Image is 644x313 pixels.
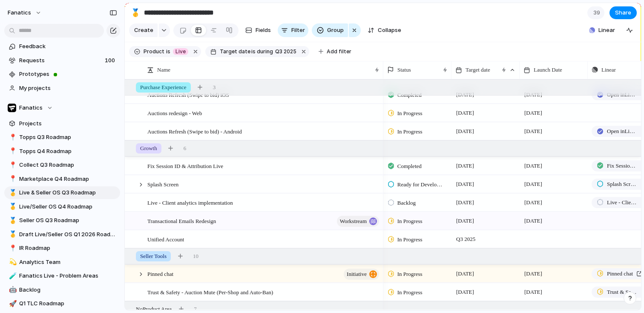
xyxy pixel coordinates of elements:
[9,257,15,267] div: 💫
[327,48,351,55] span: Add filter
[147,161,223,171] span: Fix Session ID & Attribution Live
[454,216,476,226] span: [DATE]
[19,244,117,252] span: IR Roadmap
[522,108,544,118] span: [DATE]
[4,186,120,199] div: 🥇Live & Seller OS Q3 Roadmap
[8,9,31,17] span: fanatics
[134,26,153,35] span: Create
[4,242,120,255] a: 📍IR Roadmap
[534,66,562,74] span: Launch Date
[9,174,15,184] div: 📍
[9,146,15,156] div: 📍
[220,48,250,55] span: Target date
[275,48,296,55] span: Q3 2025
[8,244,16,252] button: 📍
[615,9,631,17] span: Share
[4,214,120,227] a: 🥇Seller OS Q3 Roadmap
[140,144,157,153] span: Growth
[19,147,117,156] span: Topps Q4 Roadmap
[19,272,117,280] span: Fanatics Live - Problem Areas
[171,47,190,56] button: Live
[601,66,616,74] span: Linear
[522,126,544,136] span: [DATE]
[19,56,102,65] span: Requests
[8,203,16,211] button: 🥇
[607,270,633,278] span: Pinned chat
[397,128,423,136] span: In Progress
[607,288,638,296] span: Trust & Safety - Auction Mute (Per-Shop and Auto-Ban)
[19,175,117,183] span: Marketplace Q4 Roadmap
[8,133,16,142] button: 📍
[4,145,120,158] a: 📍Topps Q4 Roadmap
[337,216,379,227] button: workstream
[522,161,544,171] span: [DATE]
[242,23,274,37] button: Fields
[147,216,216,226] span: Transactional Emails Redesign
[19,133,117,142] span: Topps Q3 Roadmap
[607,127,638,136] span: Open in Linear
[454,179,476,189] span: [DATE]
[4,54,120,67] a: Requests100
[4,256,120,269] a: 💫Analytics Team
[378,26,401,35] span: Collapse
[522,269,544,279] span: [DATE]
[397,288,423,297] span: In Progress
[607,180,638,188] span: Splash Screen
[147,108,202,118] span: Auctions redesign - Web
[8,286,16,294] button: 🤖
[4,159,120,171] div: 📍Collect Q3 Roadmap
[147,234,184,244] span: Unified Account
[273,47,298,56] button: Q3 2025
[397,217,423,226] span: In Progress
[8,175,16,183] button: 📍
[397,66,411,74] span: Status
[454,108,476,118] span: [DATE]
[19,258,117,267] span: Analytics Team
[256,48,273,55] span: during
[19,286,117,294] span: Backlog
[175,48,186,55] span: Live
[454,234,477,244] span: Q3 2025
[8,258,16,267] button: 💫
[8,161,16,169] button: 📍
[340,215,367,227] span: workstream
[8,147,16,156] button: 📍
[4,200,120,213] div: 🥇Live/Seller OS Q4 Roadmap
[9,202,15,212] div: 🥇
[140,83,187,92] span: Purchase Experience
[4,173,120,185] a: 📍Marketplace Q4 Roadmap
[607,198,638,207] span: Live - Client analytics implementation
[278,23,308,37] button: Filter
[4,101,120,114] button: Fanatics
[397,180,444,189] span: Ready for Development
[454,197,476,208] span: [DATE]
[364,23,405,37] button: Collapse
[213,83,216,92] span: 3
[9,160,15,170] div: 📍
[586,24,618,37] button: Linear
[19,42,117,51] span: Feedback
[4,270,120,282] div: 🧪Fanatics Live - Problem Areas
[4,297,120,310] a: 🚀Q1 TLC Roadmap
[312,23,348,37] button: Group
[9,229,15,239] div: 🥇
[454,287,476,297] span: [DATE]
[147,126,242,136] span: Auctions Refresh (Swipe to bid) - Android
[8,299,16,308] button: 🚀
[105,56,117,65] span: 100
[4,284,120,296] a: 🤖Backlog
[344,269,379,280] button: initiative
[609,6,637,19] button: Share
[4,68,120,81] a: Prototypes
[129,23,158,37] button: Create
[144,48,164,55] span: Product
[593,9,603,17] span: 39
[19,216,117,225] span: Seller OS Q3 Roadmap
[4,131,120,144] a: 📍Topps Q3 Roadmap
